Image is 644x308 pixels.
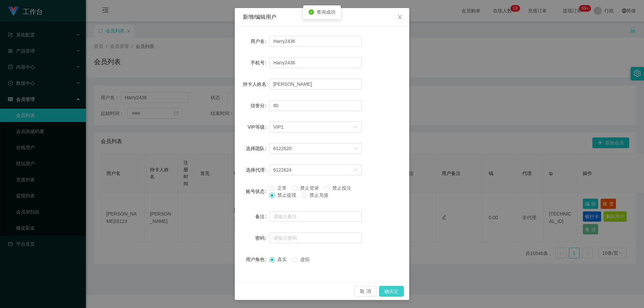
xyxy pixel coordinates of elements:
font: VIP1 [273,124,283,130]
font: 密码 [255,235,265,241]
div: 6122611 [273,143,292,153]
font: 禁止提现 [277,192,296,198]
button: 取消 [355,286,376,297]
font: 备注 [255,214,265,219]
font: 6122624 [273,167,292,173]
input: 请输入持卡人姓名 [269,79,362,89]
i: 图标： 下 [354,146,358,151]
label: 密码： [255,235,269,241]
label: 信誉分： [251,103,269,108]
font: 信誉分 [251,103,265,108]
font: 禁止投注 [332,185,351,191]
font: 6122620 [273,146,292,151]
button: 确实定 [379,286,404,297]
font: 新增/编辑用户 [243,14,276,20]
input: 请输入密码 [269,233,362,243]
label: VIP等级： [248,124,269,130]
font: 禁止登录 [300,185,319,191]
font: 虚拟 [300,257,310,262]
label: 用户角色： [246,257,269,262]
font: 用户名 [251,39,265,44]
label: 持卡人姓名： [243,81,271,87]
i: 图标： 下 [354,168,358,173]
font: 真实 [277,257,287,262]
font: 禁止充值 [310,192,328,198]
input: 请输入手机号 [269,57,362,68]
label: 备注： [255,214,269,219]
input: 请输入用户名 [269,36,362,47]
font: VIP等级 [248,124,265,130]
label: 选择代理： [246,167,269,173]
label: 选择团队： [246,146,269,151]
font: 查询成功 [317,9,335,15]
font: 用户角色 [246,257,265,262]
font: 账号状态 [246,189,265,194]
i: 图标：勾选圆圈 [309,9,314,15]
div: VIP1 [273,122,283,132]
label: 手机号： [251,60,269,65]
input: 请输入备注 [269,211,362,222]
label: 用户名： [251,39,269,44]
font: 正常 [277,185,287,191]
label: 账号状态： [246,189,269,194]
i: 图标： 下 [354,125,358,130]
input: 请输入信誉分 [269,100,362,111]
font: 手机号 [251,60,265,65]
button: 关闭 [390,8,409,27]
font: 选择团队 [246,146,265,151]
font: 选择代理 [246,167,265,173]
i: 图标： 关闭 [397,14,402,20]
font: 持卡人姓名 [243,81,266,87]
